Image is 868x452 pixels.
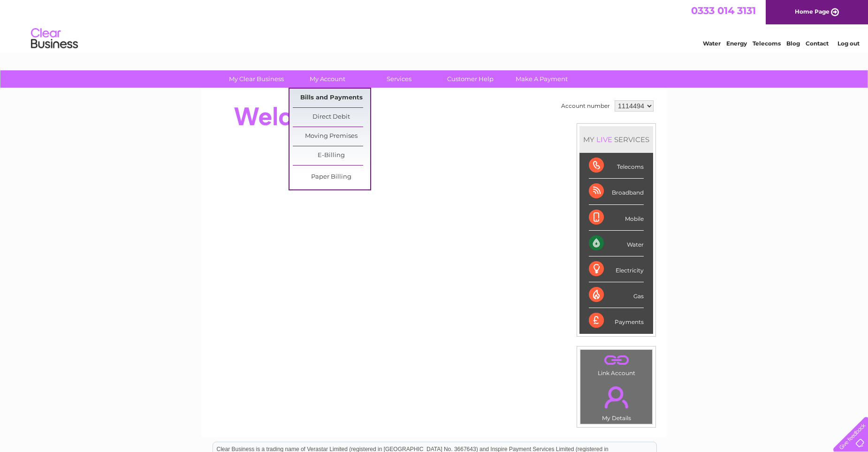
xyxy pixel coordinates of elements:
[289,70,366,88] a: My Account
[293,168,370,187] a: Paper Billing
[589,308,644,333] div: Payments
[589,256,644,282] div: Electricity
[786,40,800,47] a: Blog
[30,24,78,53] img: logo.png
[726,40,747,47] a: Energy
[293,127,370,146] a: Moving Premises
[360,70,438,88] a: Services
[753,40,781,47] a: Telecoms
[218,70,295,88] a: My Clear Business
[579,126,653,153] div: MY SERVICES
[432,70,509,88] a: Customer Help
[589,282,644,308] div: Gas
[589,153,644,179] div: Telecoms
[213,5,656,45] div: Clear Business is a trading name of Verastar Limited (registered in [GEOGRAPHIC_DATA] No. 3667643...
[293,89,370,107] a: Bills and Payments
[589,231,644,256] div: Water
[589,179,644,204] div: Broadband
[583,381,650,414] a: .
[293,108,370,127] a: Direct Debit
[559,98,612,114] td: Account number
[580,378,653,424] td: My Details
[503,70,580,88] a: Make A Payment
[583,352,650,369] a: .
[806,40,829,47] a: Contact
[589,205,644,231] div: Mobile
[838,40,860,47] a: Log out
[703,40,721,47] a: Water
[691,5,756,16] a: 0333 014 3131
[293,146,370,165] a: E-Billing
[594,135,614,144] div: LIVE
[580,349,653,379] td: Link Account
